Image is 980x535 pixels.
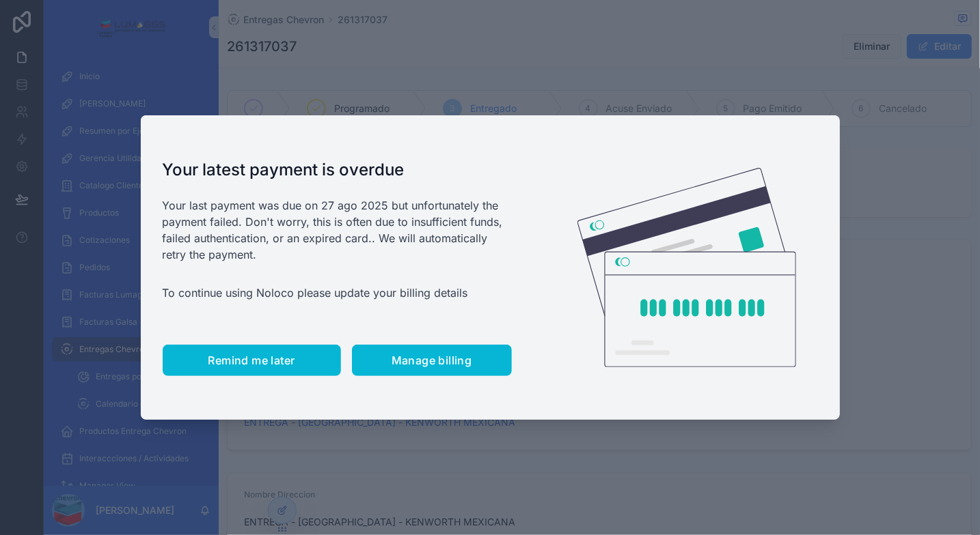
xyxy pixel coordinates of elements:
[352,345,512,376] button: Manage billing
[208,353,295,367] span: Remind me later
[577,168,796,367] img: Credit card illustration
[163,345,341,376] button: Remind me later
[163,285,512,301] p: To continue using Noloco please update your billing details
[392,353,472,367] span: Manage billing
[163,197,512,263] p: Your last payment was due on 27 ago 2025 but unfortunately the payment failed. Don't worry, this ...
[163,159,512,181] h1: Your latest payment is overdue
